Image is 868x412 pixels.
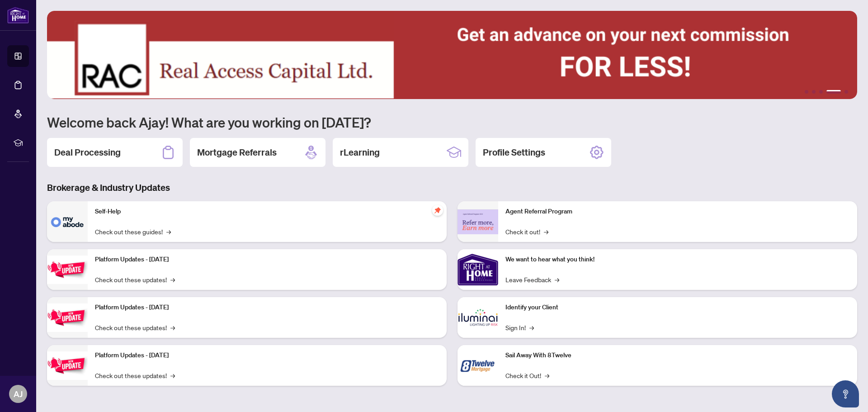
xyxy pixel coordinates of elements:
button: 5 [844,90,848,94]
p: Agent Referral Program [505,207,850,217]
h2: Mortgage Referrals [197,146,277,159]
span: → [555,275,559,284]
button: 2 [812,90,816,94]
img: logo [7,7,29,24]
img: Slide 3 [47,11,857,99]
h2: Profile Settings [483,146,545,159]
h2: Deal Processing [54,146,121,159]
a: Check out these updates!→ [95,370,175,380]
img: Self-Help [47,201,88,242]
a: Check out these updates!→ [95,275,175,284]
img: Sail Away With 8Twelve [458,345,498,386]
h1: Welcome back Ajay! What are you working on [DATE]? [47,114,857,131]
span: AJ [14,388,23,400]
span: → [170,370,175,380]
p: Platform Updates - [DATE] [95,303,439,313]
p: Identify your Client [505,303,850,313]
button: Open asap [832,380,859,407]
img: Platform Updates - July 21, 2025 [47,256,88,284]
img: Platform Updates - June 23, 2025 [47,351,88,380]
img: Agent Referral Program [458,209,498,234]
button: 3 [819,90,823,94]
a: Check out these guides!→ [95,227,171,237]
a: Leave Feedback→ [505,275,559,284]
span: → [166,227,171,237]
h2: rLearning [340,146,380,159]
img: Identify your Client [458,297,498,338]
p: Sail Away With 8Twelve [505,350,850,360]
h3: Brokerage & Industry Updates [47,181,857,194]
p: We want to hear what you think! [505,255,850,265]
span: → [529,322,534,332]
img: We want to hear what you think! [458,249,498,290]
span: pushpin [432,205,443,216]
span: → [545,370,549,380]
a: Check out these updates!→ [95,322,175,332]
span: → [170,322,175,332]
a: Check it out!→ [505,227,548,237]
button: 4 [826,90,841,94]
img: Platform Updates - July 8, 2025 [47,303,88,332]
p: Platform Updates - [DATE] [95,255,439,265]
button: 1 [805,90,808,94]
span: → [544,227,548,237]
p: Platform Updates - [DATE] [95,350,439,360]
span: → [170,275,175,284]
a: Check it Out!→ [505,370,549,380]
p: Self-Help [95,207,439,217]
a: Sign In!→ [505,322,534,332]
